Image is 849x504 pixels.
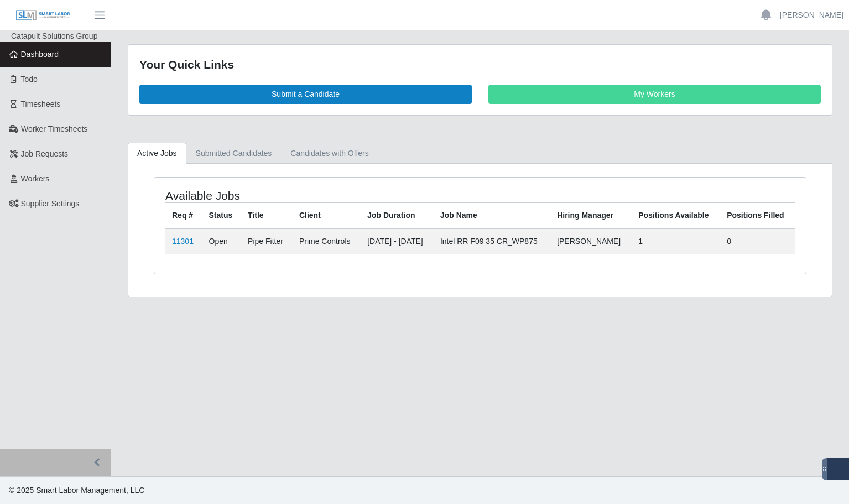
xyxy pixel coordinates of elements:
span: Timesheets [21,100,61,108]
span: Todo [21,75,38,84]
a: [PERSON_NAME] [780,9,843,21]
th: Hiring Manager [550,202,632,228]
span: Workers [21,174,50,183]
th: Job Duration [361,202,434,228]
th: Client [293,202,361,228]
th: Title [241,202,293,228]
td: Intel RR F09 35 CR_WP875 [434,228,550,254]
a: Active Jobs [128,143,186,164]
a: My Workers [488,85,821,104]
th: Req # [165,202,202,228]
h4: Available Jobs [165,189,418,202]
td: 0 [720,228,795,254]
span: © 2025 Smart Labor Management, LLC [9,486,144,495]
a: 11301 [172,237,194,246]
img: SLM Logo [15,9,71,22]
span: Worker Timesheets [21,124,87,133]
th: Positions Filled [720,202,795,228]
a: Submitted Candidates [186,143,282,164]
a: Submit a Candidate [139,85,472,104]
td: [PERSON_NAME] [550,228,632,254]
td: [DATE] - [DATE] [361,228,434,254]
td: Pipe Fitter [241,228,293,254]
span: Catapult Solutions Group [11,32,97,40]
span: Job Requests [21,149,69,158]
span: Supplier Settings [21,199,80,208]
div: Your Quick Links [139,56,821,74]
td: Open [202,228,242,254]
th: Positions Available [632,202,720,228]
th: Job Name [434,202,550,228]
span: Dashboard [21,50,59,59]
a: Candidates with Offers [281,143,378,164]
td: Prime Controls [293,228,361,254]
td: 1 [632,228,720,254]
th: Status [202,202,242,228]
